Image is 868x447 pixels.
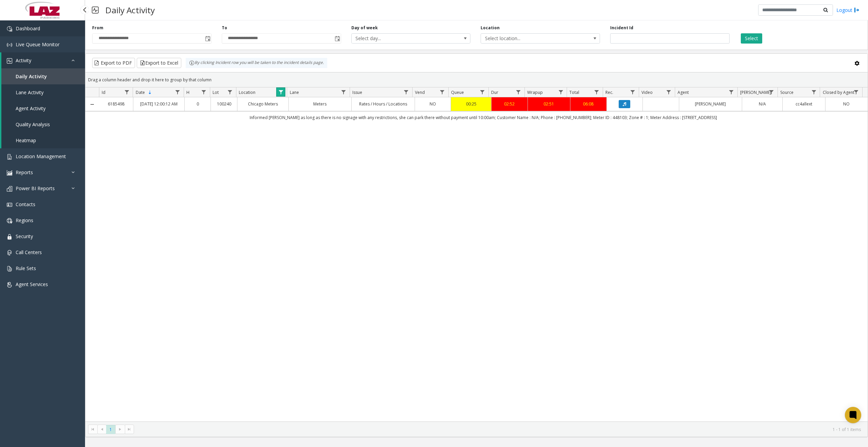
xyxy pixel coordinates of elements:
[740,89,771,95] span: [PERSON_NAME]
[186,58,327,68] div: By clicking Incident row you will be taken to the incident details page.
[226,87,235,97] a: Lot Filter Menu
[437,87,447,97] a: Vend Filter Menu
[137,101,180,107] a: [DATE] 12:00:12 AM
[199,87,208,97] a: H Filter Menu
[16,201,35,208] span: Contacts
[7,266,12,271] img: 'icon'
[1,132,85,148] a: Heatmap
[678,89,689,95] span: Agent
[241,101,284,107] a: Chicago Meters
[569,89,579,95] span: Total
[122,87,131,97] a: Id Filter Menu
[7,58,12,64] img: 'icon'
[92,58,135,68] button: Export to PDF
[430,101,436,107] span: NO
[767,87,776,97] a: Parker Filter Menu
[204,34,211,43] span: Toggle popup
[213,89,219,95] span: Lot
[780,89,794,95] span: Source
[455,101,487,107] a: 00:25
[727,87,736,97] a: Agent Filter Menu
[137,58,181,68] button: Export to Excel
[352,34,447,43] span: Select day...
[7,42,12,48] img: 'icon'
[138,427,861,432] kendo-pager-info: 1 - 1 of 1 items
[610,25,633,31] label: Incident Id
[106,425,115,434] span: Page 1
[809,87,818,97] a: Source Filter Menu
[415,89,425,95] span: Vend
[16,57,31,64] span: Activity
[239,89,255,95] span: Location
[787,101,821,107] a: cc4allext
[843,101,850,107] span: NO
[103,101,129,107] a: 6185498
[419,101,447,107] a: NO
[189,101,207,107] a: 0
[222,25,227,31] label: To
[478,87,487,97] a: Queue Filter Menu
[451,89,464,95] span: Queue
[7,186,12,192] img: 'icon'
[102,89,105,95] span: Id
[16,169,33,176] span: Reports
[16,217,33,223] span: Regions
[16,233,33,239] span: Security
[16,185,55,192] span: Power BI Reports
[7,282,12,287] img: 'icon'
[830,101,864,107] a: NO
[85,74,868,86] div: Drag a column header and drop it here to group by that column
[491,89,498,95] span: Dur
[92,2,99,18] img: pageIcon
[1,84,85,100] a: Lane Activity
[605,89,613,95] span: Rec.
[852,87,861,97] a: Closed by Agent Filter Menu
[741,33,762,44] button: Select
[189,60,195,66] img: infoIcon.svg
[16,89,44,96] span: Lane Activity
[16,41,60,48] span: Live Queue Monitor
[356,101,411,107] a: Rates / Hours / Locations
[215,101,233,107] a: 100240
[1,68,85,84] a: Daily Activity
[527,89,543,95] span: Wrapup
[1,52,85,68] a: Activity
[532,101,566,107] a: 02:51
[85,102,99,107] a: Collapse Details
[16,281,48,287] span: Agent Services
[641,89,653,95] span: Video
[85,87,868,421] div: Data table
[514,87,523,97] a: Dur Filter Menu
[823,89,854,95] span: Closed by Agent
[628,87,637,97] a: Rec. Filter Menu
[683,101,738,107] a: [PERSON_NAME]
[352,89,362,95] span: Issue
[16,265,36,271] span: Rule Sets
[481,34,576,43] span: Select location...
[592,87,601,97] a: Total Filter Menu
[574,101,602,107] a: 06:08
[102,2,158,18] h3: Daily Activity
[16,249,42,255] span: Call Centers
[7,170,12,176] img: 'icon'
[92,25,103,31] label: From
[1,100,85,116] a: Agent Activity
[339,87,348,97] a: Lane Filter Menu
[16,73,47,80] span: Daily Activity
[402,87,411,97] a: Issue Filter Menu
[16,105,46,112] span: Agent Activity
[7,234,12,239] img: 'icon'
[496,101,523,107] a: 02:52
[99,111,868,123] td: Informed [PERSON_NAME] as long as there is no signage with any restrictions, she can park there w...
[16,153,66,160] span: Location Management
[7,26,12,32] img: 'icon'
[664,87,673,97] a: Video Filter Menu
[186,89,189,95] span: H
[173,87,182,97] a: Date Filter Menu
[1,116,85,132] a: Quality Analysis
[351,25,378,31] label: Day of week
[556,87,565,97] a: Wrapup Filter Menu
